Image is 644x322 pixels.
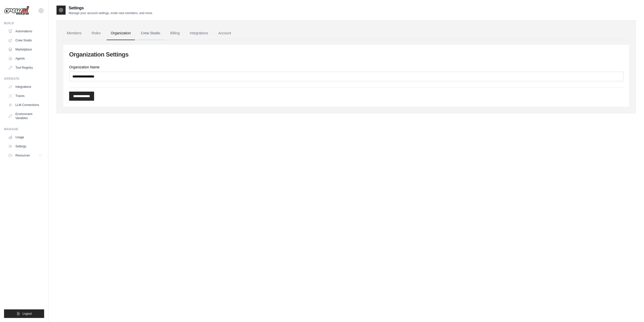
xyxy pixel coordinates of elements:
span: Logout [22,312,32,316]
p: Manage your account settings, invite new members, and more. [69,11,153,15]
h2: Organization Settings [69,50,623,59]
div: Operate [4,77,44,81]
a: Billing [166,26,184,40]
div: Build [4,21,44,25]
a: Marketplace [6,45,44,53]
a: Crew Studio [6,36,44,44]
div: Manage [4,127,44,131]
span: Resources [15,153,30,157]
a: Integrations [6,83,44,91]
a: Automations [6,27,44,35]
a: LLM Connections [6,101,44,109]
label: Organization Name [69,65,623,70]
a: Usage [6,133,44,141]
a: Account [214,26,235,40]
button: Resources [6,151,44,159]
a: Members [63,26,86,40]
a: Integrations [186,26,212,40]
a: Agents [6,55,44,63]
a: Tool Registry [6,64,44,72]
img: Logo [4,6,29,15]
a: Environment Variables [6,110,44,122]
a: Crew Studio [137,26,164,40]
a: Roles [88,26,105,40]
a: Organization [107,26,135,40]
a: Settings [6,142,44,150]
button: Logout [4,309,44,318]
a: Traces [6,92,44,100]
h2: Settings [69,5,153,11]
